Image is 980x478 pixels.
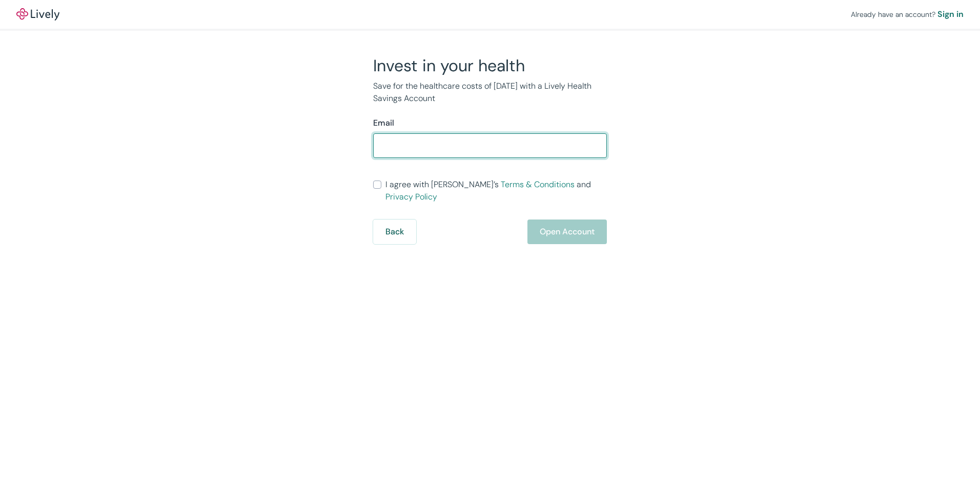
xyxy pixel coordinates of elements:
[385,178,607,203] span: I agree with [PERSON_NAME]’s and
[16,8,59,21] img: Lively
[385,191,437,202] a: Privacy Policy
[501,179,575,190] a: Terms & Conditions
[851,8,964,21] div: Already have an account?
[16,8,59,21] a: LivelyLively
[937,8,964,21] a: Sign in
[373,80,607,105] p: Save for the healthcare costs of [DATE] with a Lively Health Savings Account
[373,55,607,76] h2: Invest in your health
[373,220,416,244] button: Back
[373,117,394,129] label: Email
